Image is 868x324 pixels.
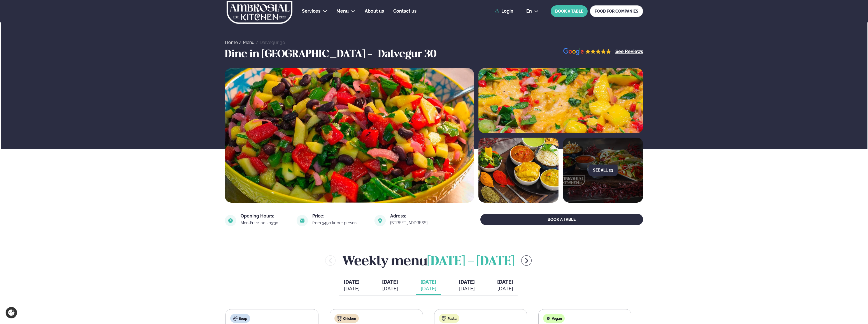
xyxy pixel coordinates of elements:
div: from 3490 kr per person [312,221,368,225]
div: [DATE] [344,285,360,292]
span: [DATE] [382,279,398,285]
img: image alt [225,68,474,203]
h2: Weekly menu [342,251,515,270]
button: See all 23 [588,165,618,176]
a: Contact us [393,8,416,15]
button: [DATE] [DATE] [416,276,441,295]
div: [DATE] [382,285,398,292]
div: [DATE] [420,285,436,292]
img: soup.svg [233,316,238,321]
img: image alt [563,48,611,55]
a: Home [225,40,238,45]
a: Menu [243,40,255,45]
a: Services [302,8,320,15]
button: BOOK A TABLE [551,5,588,17]
a: See Reviews [615,49,643,54]
a: Login [495,9,513,14]
div: Soup [230,314,250,323]
a: Dalvegur 30 [260,40,285,45]
div: Price: [312,214,368,218]
div: [DATE] [497,285,513,292]
img: image alt [478,138,559,203]
a: FOOD FOR COMPANIES [590,5,643,17]
img: image alt [374,215,386,226]
img: image alt [478,68,643,133]
button: [DATE] [DATE] [378,276,402,295]
div: Vegan [543,314,565,323]
img: image alt [225,215,236,226]
img: logo [226,1,293,24]
h3: Dine in [GEOGRAPHIC_DATA] - [225,48,375,61]
h3: Dalvegur 30 [378,48,436,61]
img: image alt [297,215,308,226]
button: menu-btn-right [521,255,532,266]
button: [DATE] [DATE] [493,276,518,295]
span: About us [365,8,384,14]
a: link [390,219,439,226]
button: menu-btn-left [325,255,336,266]
button: [DATE] [DATE] [339,276,364,295]
button: BOOK A TABLE [480,214,643,225]
span: [DATE] [497,279,513,285]
span: [DATE] [344,279,360,285]
span: en [526,9,532,13]
span: Contact us [393,8,416,14]
button: [DATE] [DATE] [454,276,479,295]
div: Chicken [334,314,359,323]
span: [DATE] - [DATE] [427,256,515,268]
div: Opening Hours: [241,214,290,218]
div: Mon-Fri: 11:00 - 13:30 [241,221,290,225]
div: Pasta [439,314,459,323]
span: / [239,40,243,45]
a: Cookie settings [6,307,17,318]
a: About us [365,8,384,15]
span: / [256,40,260,45]
span: Menu [336,8,349,14]
div: [DATE] [459,285,475,292]
span: Services [302,8,320,14]
span: [DATE] [420,279,436,285]
div: Adress: [390,214,439,218]
span: [DATE] [459,279,475,285]
button: en [522,9,543,13]
img: pasta.svg [442,316,446,321]
a: Menu [336,8,349,15]
img: chicken.svg [337,316,342,321]
img: Vegan.svg [546,316,550,321]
